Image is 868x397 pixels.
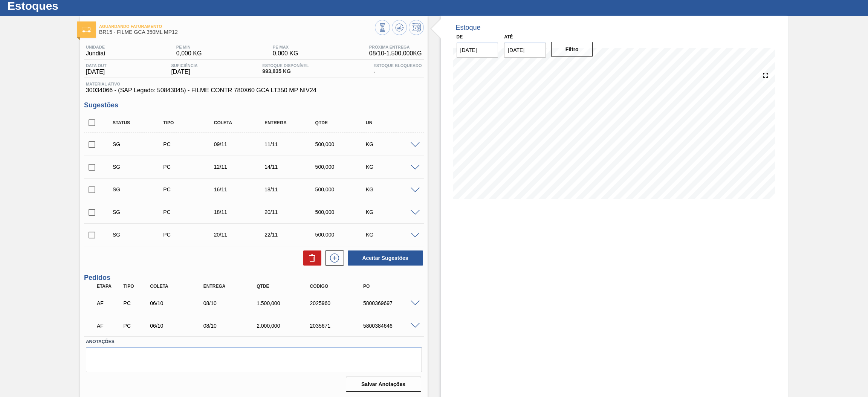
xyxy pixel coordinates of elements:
[95,318,124,334] div: Aguardando Faturamento
[212,232,269,238] div: 20/11/2025
[313,120,371,125] div: Qtde
[255,284,315,289] div: Qtde
[313,209,371,215] div: 500,000
[86,45,105,49] span: Unidade
[161,232,219,238] div: Pedido de Compra
[84,101,424,109] h3: Sugestões
[551,42,593,57] button: Filtro
[457,34,463,40] label: De
[504,43,546,58] input: dd/mm/yyyy
[262,69,309,74] span: 993,835 KG
[273,50,298,57] span: 0,000 KG
[364,186,421,192] div: KG
[308,323,369,329] div: 2035671
[364,164,421,170] div: KG
[263,141,320,147] div: 11/11/2025
[111,186,168,192] div: Sugestão Criada
[361,300,422,306] div: 5800369697
[263,164,320,170] div: 14/11/2025
[161,209,219,215] div: Pedido de Compra
[99,24,375,29] span: Aguardando Faturamento
[111,164,168,170] div: Sugestão Criada
[212,141,269,147] div: 09/11/2025
[308,300,369,306] div: 2025960
[97,323,122,329] p: AF
[8,2,141,10] h1: Estoques
[111,141,168,147] div: Sugestão Criada
[457,43,498,58] input: dd/mm/yyyy
[95,295,124,311] div: Aguardando Faturamento
[364,232,421,238] div: KG
[375,20,390,35] button: Visão Geral dos Estoques
[456,24,481,32] div: Estoque
[171,69,197,75] span: [DATE]
[346,377,421,392] button: Salvar Anotações
[369,45,422,49] span: Próxima Entrega
[148,300,209,306] div: 06/10/2025
[255,323,315,329] div: 2.000,000
[364,141,421,147] div: KG
[171,63,197,68] span: Suficiência
[122,323,150,329] div: Pedido de Compra
[148,323,209,329] div: 06/10/2025
[122,284,150,289] div: Tipo
[86,87,422,94] span: 30034066 - (SAP Legado: 50843045) - FILME CONTR 780X60 GCA LT350 MP NIV24
[373,63,422,68] span: Estoque Bloqueado
[86,336,422,347] label: Anotações
[262,63,309,68] span: Estoque Disponível
[313,164,371,170] div: 500,000
[273,45,298,49] span: PE MAX
[212,209,269,215] div: 18/11/2025
[348,250,423,266] button: Aceitar Sugestões
[255,300,315,306] div: 1.500,000
[97,300,122,306] p: AF
[263,186,320,192] div: 18/11/2025
[369,50,422,57] span: 08/10 - 1.500,000 KG
[86,50,105,57] span: Jundiaí
[364,120,421,125] div: UN
[122,300,150,306] div: Pedido de Compra
[176,45,202,49] span: PE MIN
[82,27,91,32] img: Ícone
[111,120,168,125] div: Status
[111,232,168,238] div: Sugestão Criada
[361,323,422,329] div: 5800384646
[392,20,407,35] button: Atualizar Gráfico
[263,209,320,215] div: 20/11/2025
[504,34,513,40] label: Até
[161,141,219,147] div: Pedido de Compra
[176,50,202,57] span: 0,000 KG
[202,300,262,306] div: 08/10/2025
[364,209,421,215] div: KG
[300,250,321,266] div: Excluir Sugestões
[321,250,344,266] div: Nova sugestão
[202,323,262,329] div: 08/10/2025
[313,232,371,238] div: 500,000
[95,284,124,289] div: Etapa
[86,63,107,68] span: Data out
[99,29,375,35] span: BR15 - FILME GCA 350ML MP12
[86,69,107,75] span: [DATE]
[263,232,320,238] div: 22/11/2025
[161,120,219,125] div: Tipo
[371,63,423,75] div: -
[84,274,424,282] h3: Pedidos
[344,250,424,266] div: Aceitar Sugestões
[86,82,422,86] span: Material ativo
[202,284,262,289] div: Entrega
[161,164,219,170] div: Pedido de Compra
[361,284,422,289] div: PO
[212,186,269,192] div: 16/11/2025
[212,164,269,170] div: 12/11/2025
[409,20,424,35] button: Programar Estoque
[148,284,209,289] div: Coleta
[263,120,320,125] div: Entrega
[308,284,369,289] div: Código
[313,141,371,147] div: 500,000
[313,186,371,192] div: 500,000
[161,186,219,192] div: Pedido de Compra
[111,209,168,215] div: Sugestão Criada
[212,120,269,125] div: Coleta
